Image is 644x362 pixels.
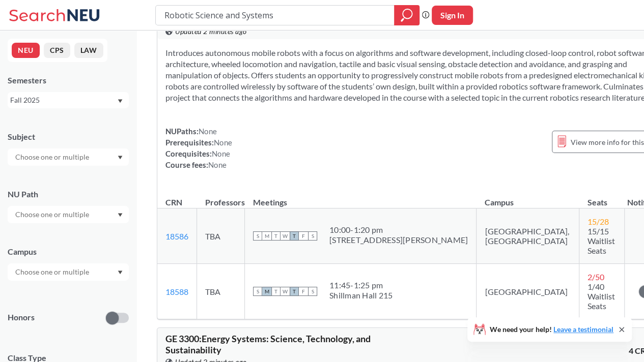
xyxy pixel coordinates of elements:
td: [GEOGRAPHIC_DATA], [GEOGRAPHIC_DATA] [477,208,579,264]
span: 15/15 Waitlist Seats [587,226,615,255]
p: Honors [8,312,35,323]
span: T [271,231,281,240]
span: W [281,231,290,240]
div: Subject [8,131,129,142]
input: Choose one or multiple [10,151,96,163]
div: 11:45 - 1:25 pm [329,280,393,290]
button: NEU [12,43,40,58]
button: CPS [44,43,70,58]
span: None [199,127,217,136]
a: Leave a testimonial [553,325,613,334]
span: T [290,287,299,296]
div: [STREET_ADDRESS][PERSON_NAME] [329,235,468,245]
div: magnifying glass [394,5,419,25]
th: Campus [477,187,579,208]
td: TBA [197,208,245,264]
div: Dropdown arrow [8,206,129,223]
div: Dropdown arrow [8,263,129,281]
span: S [308,231,317,240]
svg: magnifying glass [401,8,413,22]
svg: Dropdown arrow [118,213,123,217]
span: S [253,231,262,240]
span: 1/40 Waitlist Seats [587,282,615,311]
span: S [253,287,262,296]
svg: Dropdown arrow [118,270,123,275]
span: None [214,138,232,147]
span: Updated 2 minutes ago [175,26,247,37]
span: We need your help! [490,326,613,333]
th: Meetings [245,187,477,208]
div: NUPaths: Prerequisites: Corequisites: Course fees: [165,126,232,170]
input: Choose one or multiple [10,266,96,278]
span: M [262,231,271,240]
input: Choose one or multiple [10,208,96,221]
span: S [308,287,317,296]
div: 10:00 - 1:20 pm [329,225,468,235]
span: None [208,160,227,169]
svg: Dropdown arrow [118,99,123,103]
a: 18588 [165,287,188,296]
div: Semesters [8,75,129,86]
td: [GEOGRAPHIC_DATA] [477,264,579,319]
span: 15 / 28 [587,217,609,226]
span: None [212,149,230,158]
span: M [262,287,271,296]
div: Dropdown arrow [8,148,129,166]
span: F [299,287,308,296]
a: 18586 [165,231,188,241]
div: Campus [8,246,129,257]
span: F [299,231,308,240]
input: Class, professor, course number, "phrase" [163,7,387,24]
div: Fall 2025 [10,95,117,106]
td: TBA [197,264,245,319]
svg: Dropdown arrow [118,156,123,160]
span: T [271,287,281,296]
th: Seats [579,187,624,208]
div: Shillman Hall 215 [329,290,393,300]
button: Sign In [432,6,473,25]
span: T [290,231,299,240]
span: W [281,287,290,296]
div: NU Path [8,189,129,200]
span: GE 3300 : Energy Systems: Science, Technology, and Sustainability [165,333,371,355]
th: Professors [197,187,245,208]
button: LAW [74,43,103,58]
div: CRN [165,197,182,208]
div: Fall 2025Dropdown arrow [8,92,129,108]
span: 2 / 50 [587,272,604,282]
